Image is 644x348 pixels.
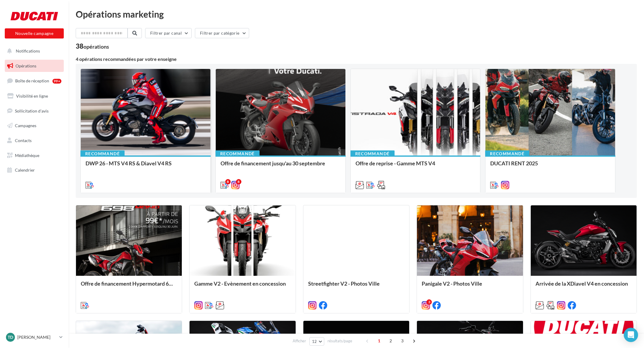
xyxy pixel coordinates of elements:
[350,150,395,157] div: Recommandé
[4,134,65,147] a: Contacts
[4,74,65,87] a: Boîte de réception99+
[4,45,63,57] button: Notifications
[83,44,109,49] div: opérations
[225,179,231,184] div: 8
[536,281,632,292] div: Arrivée de la XDiavel V4 en concession
[308,281,404,292] div: Streetfighter V2 - Photos Ville
[328,338,352,344] span: résultats/page
[86,160,206,172] div: DWP 26 - MTS V4 RS & Diavel V4 RS
[15,108,49,113] span: Sollicitation d'avis
[15,167,35,173] span: Calendrier
[15,123,36,128] span: Campagnes
[76,57,637,61] div: 4 opérations recommandées par votre enseigne
[145,28,192,38] button: Filtrer par canal
[426,299,432,305] div: 3
[386,336,395,346] span: 2
[5,332,64,343] a: TD [PERSON_NAME]
[15,138,32,143] span: Contacts
[221,160,341,172] div: Offre de financement jusqu'au 30 septembre
[624,328,638,342] div: Open Intercom Messenger
[80,150,125,157] div: Recommandé
[76,43,109,50] div: 38
[356,160,476,172] div: Offre de reprise - Gamme MTS V4
[15,78,49,83] span: Boîte de réception
[194,281,291,292] div: Gamme V2 - Evènement en concession
[81,281,177,292] div: Offre de financement Hypermotard 698 Mono
[4,149,65,162] a: Médiathèque
[374,336,384,346] span: 1
[312,339,317,344] span: 12
[236,179,241,184] div: 8
[17,334,57,340] p: [PERSON_NAME]
[398,336,407,346] span: 3
[293,338,306,344] span: Afficher
[422,281,518,292] div: Panigale V2 - Photos Ville
[15,63,36,68] span: Opérations
[16,93,48,98] span: Visibilité en ligne
[4,90,65,102] a: Visibilité en ligne
[485,150,529,157] div: Recommandé
[8,334,13,340] span: TD
[490,160,610,172] div: DUCATI RENT 2025
[195,28,249,38] button: Filtrer par catégorie
[309,337,325,346] button: 12
[5,28,64,39] button: Nouvelle campagne
[215,150,260,157] div: Recommandé
[4,164,65,176] a: Calendrier
[52,79,61,84] div: 99+
[4,105,65,117] a: Sollicitation d'avis
[4,60,65,72] a: Opérations
[15,153,39,158] span: Médiathèque
[16,48,40,53] span: Notifications
[76,10,637,19] div: Opérations marketing
[4,119,65,132] a: Campagnes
